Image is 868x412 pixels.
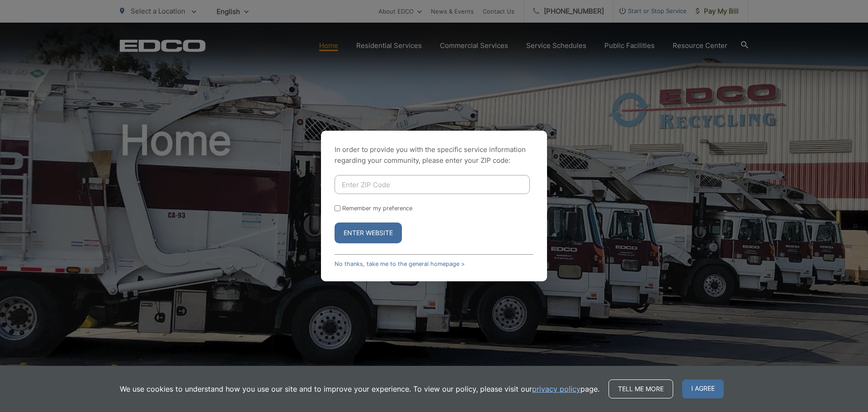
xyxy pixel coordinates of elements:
[120,384,599,394] p: We use cookies to understand how you use our site and to improve your experience. To view our pol...
[335,175,530,194] input: Enter ZIP Code
[335,144,533,166] p: In order to provide you with the specific service information regarding your community, please en...
[335,260,465,267] a: No thanks, take me to the general homepage >
[609,379,673,398] a: Tell me more
[682,379,724,398] span: I agree
[532,384,580,394] a: privacy policy
[335,223,402,243] button: Enter Website
[342,205,412,212] label: Remember my preference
